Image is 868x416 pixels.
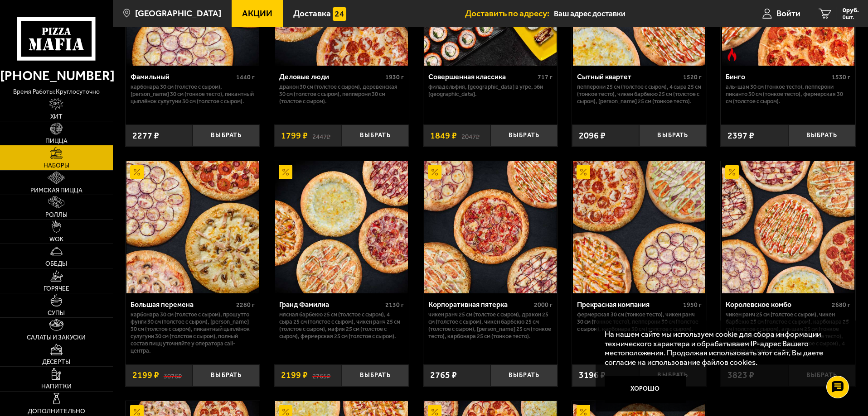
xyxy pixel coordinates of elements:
span: Роллы [45,212,68,218]
span: 2765 ₽ [430,371,457,380]
div: Королевское комбо [726,300,829,309]
div: Прекрасная компания [577,300,681,309]
span: Доставка [293,9,331,18]
button: Выбрать [788,124,855,147]
span: Десерты [42,359,70,365]
p: Чикен Ранч 25 см (толстое с сыром), Чикен Барбекю 25 см (толстое с сыром), Карбонара 25 см (толст... [726,311,850,354]
span: 2199 ₽ [132,371,159,380]
span: 2680 г [832,301,850,309]
p: Пепперони 25 см (толстое с сыром), 4 сыра 25 см (тонкое тесто), Чикен Барбекю 25 см (толстое с сы... [577,83,702,105]
img: Акционный [130,165,144,179]
span: Хит [50,114,63,120]
button: Хорошо [605,376,686,403]
img: Прекрасная компания [573,161,705,293]
p: Филадельфия, [GEOGRAPHIC_DATA] в угре, Эби [GEOGRAPHIC_DATA]. [428,83,553,98]
s: 2047 ₽ [461,131,480,140]
span: 1849 ₽ [430,131,457,140]
span: Дополнительно [28,408,85,415]
p: Фермерская 30 см (тонкое тесто), Чикен Ранч 30 см (тонкое тесто), Пепперони 30 см (толстое с сыро... [577,311,702,333]
span: Римская пицца [30,187,82,194]
p: Карбонара 30 см (толстое с сыром), Прошутто Фунги 30 см (толстое с сыром), [PERSON_NAME] 30 см (т... [131,311,255,354]
img: Большая перемена [126,161,259,293]
div: Деловые люди [279,72,383,81]
span: 1440 г [236,73,255,81]
p: Карбонара 30 см (толстое с сыром), [PERSON_NAME] 30 см (тонкое тесто), Пикантный цыплёнок сулугун... [131,83,255,105]
span: 1530 г [832,73,850,81]
span: 2277 ₽ [132,131,159,140]
span: Доставить по адресу: [465,9,554,18]
span: [GEOGRAPHIC_DATA] [135,9,221,18]
p: Дракон 30 см (толстое с сыром), Деревенская 30 см (толстое с сыром), Пепперони 30 см (толстое с с... [279,83,404,105]
button: Выбрать [490,364,558,387]
span: 1520 г [683,73,702,81]
span: 1950 г [683,301,702,309]
div: Большая перемена [131,300,234,309]
button: Выбрать [639,124,706,147]
button: Выбрать [342,124,409,147]
a: АкционныйБольшая перемена [126,161,260,293]
span: 3196 ₽ [579,371,606,380]
img: Акционный [279,165,292,179]
p: Мясная Барбекю 25 см (толстое с сыром), 4 сыра 25 см (толстое с сыром), Чикен Ранч 25 см (толстое... [279,311,404,340]
span: 1930 г [385,73,404,81]
span: 2397 ₽ [727,131,754,140]
s: 2765 ₽ [312,371,330,380]
div: Сытный квартет [577,72,681,81]
input: Ваш адрес доставки [554,5,727,22]
p: Чикен Ранч 25 см (толстое с сыром), Дракон 25 см (толстое с сыром), Чикен Барбекю 25 см (толстое ... [428,311,553,340]
span: Пицца [45,138,68,144]
a: АкционныйГранд Фамилиа [274,161,409,293]
span: Акции [242,9,272,18]
span: Обеды [45,261,67,267]
img: Акционный [725,165,739,179]
a: АкционныйКоролевское комбо [721,161,855,293]
a: АкционныйПрекрасная компания [572,161,707,293]
span: 0 шт. [843,14,859,20]
span: WOK [49,236,63,243]
button: Выбрать [342,364,409,387]
span: 2199 ₽ [281,371,308,380]
p: Аль-Шам 30 см (тонкое тесто), Пепперони Пиканто 30 см (тонкое тесто), Фермерская 30 см (толстое с... [726,83,850,105]
img: Корпоративная пятерка [424,161,557,293]
span: 0 руб. [843,7,859,14]
span: 2096 ₽ [579,131,606,140]
span: 2280 г [236,301,255,309]
span: Горячее [44,286,69,292]
img: Королевское комбо [722,161,854,293]
p: На нашем сайте мы используем cookie для сбора информации технического характера и обрабатываем IP... [605,330,842,367]
s: 2447 ₽ [312,131,330,140]
span: 2000 г [534,301,553,309]
img: Акционный [577,165,590,179]
button: Выбрать [193,124,260,147]
div: Фамильный [131,72,234,81]
img: 15daf4d41897b9f0e9f617042186c801.svg [333,7,346,21]
img: Акционный [428,165,441,179]
button: Выбрать [490,124,558,147]
img: Гранд Фамилиа [275,161,407,293]
div: Корпоративная пятерка [428,300,532,309]
span: Войти [776,9,800,18]
button: Выбрать [193,364,260,387]
a: АкционныйКорпоративная пятерка [423,161,558,293]
img: Острое блюдо [725,48,739,61]
span: Салаты и закуски [27,335,86,341]
span: Супы [48,310,65,316]
span: Наборы [44,163,69,169]
div: Бинго [726,72,829,81]
div: Гранд Фамилиа [279,300,383,309]
div: Совершенная классика [428,72,536,81]
s: 3076 ₽ [164,371,182,380]
span: 717 г [538,73,553,81]
span: Напитки [41,383,72,390]
span: 2130 г [385,301,404,309]
span: 1799 ₽ [281,131,308,140]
